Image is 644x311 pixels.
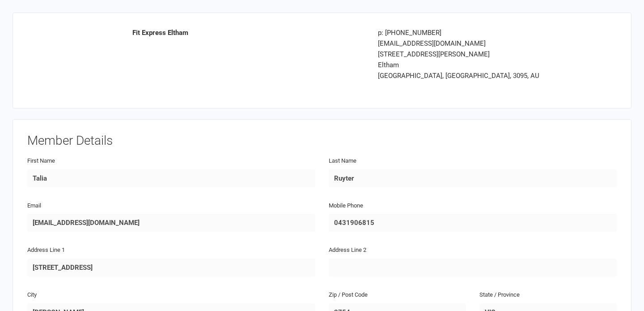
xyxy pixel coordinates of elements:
[378,27,561,38] div: p: [PHONE_NUMBER]
[378,70,561,81] div: [GEOGRAPHIC_DATA], [GEOGRAPHIC_DATA], 3095, AU
[479,290,520,300] label: State / Province
[378,38,561,49] div: [EMAIL_ADDRESS][DOMAIN_NAME]
[329,246,366,255] label: Address Line 2
[329,201,363,211] label: Mobile Phone
[378,60,561,70] div: Eltham
[27,290,37,300] label: City
[329,156,356,166] label: Last Name
[27,246,65,255] label: Address Line 1
[329,290,368,300] label: Zip / Post Code
[27,134,617,148] h3: Member Details
[378,49,561,60] div: [STREET_ADDRESS][PERSON_NAME]
[27,156,55,166] label: First Name
[27,201,41,211] label: Email
[132,29,188,37] strong: Fit Express Eltham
